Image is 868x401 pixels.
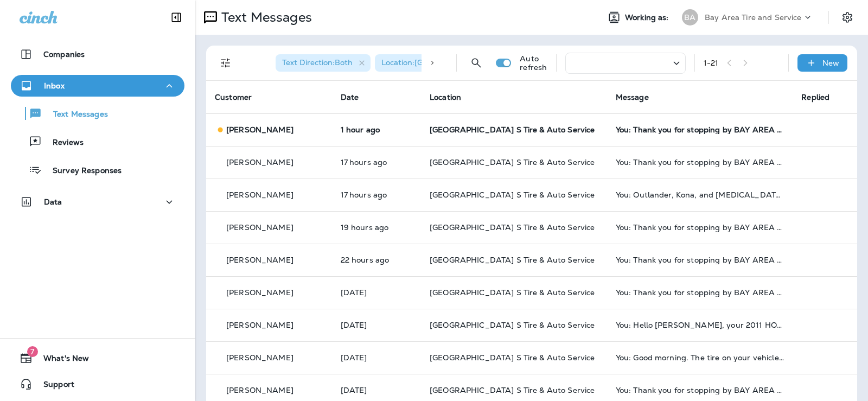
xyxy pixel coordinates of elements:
p: Sep 3, 2025 09:26 AM [341,125,412,134]
div: You: Thank you for stopping by BAY AREA Point S Tire & Auto Service! If you're happy with the ser... [616,256,784,264]
span: [GEOGRAPHIC_DATA] S Tire & Auto Service [430,190,595,200]
button: Reviews [11,130,184,153]
span: [GEOGRAPHIC_DATA] S Tire & Auto Service [430,255,595,265]
span: Support [33,380,74,393]
button: Collapse Sidebar [161,7,192,28]
span: [GEOGRAPHIC_DATA] S Tire & Auto Service [430,353,595,362]
div: You: Outlander, Kona, and Sonata are done, Compass getting tires tomorrow! See you in the am! [616,190,784,199]
span: Date [341,92,359,102]
button: Filters [215,52,237,74]
div: You: Thank you for stopping by BAY AREA Point S Tire & Auto Service! If you're happy with the ser... [616,125,784,134]
button: Inbox [11,75,184,97]
p: Inbox [44,81,65,90]
div: You: Thank you for stopping by BAY AREA Point S Tire & Auto Service! If you're happy with the ser... [616,223,784,232]
div: Location:[GEOGRAPHIC_DATA] S Tire & Auto Service [375,54,570,72]
p: Sep 2, 2025 05:12 PM [341,190,412,199]
span: What's New [33,354,89,367]
p: Companies [43,50,85,59]
p: Data [44,198,62,206]
div: You: Hello Carlos, your 2011 HONDA CR-V is due for an oil change. Come into BAY AREA Point S Tire... [616,321,784,329]
p: [PERSON_NAME] [226,386,293,394]
p: Reviews [42,138,84,148]
p: [PERSON_NAME] [226,190,293,199]
span: Text Direction : Both [282,58,353,67]
p: [PERSON_NAME] [226,256,293,264]
p: [PERSON_NAME] [226,223,293,232]
button: Support [11,373,184,395]
span: [GEOGRAPHIC_DATA] S Tire & Auto Service [430,385,595,395]
div: You: Thank you for stopping by BAY AREA Point S Tire & Auto Service! If you're happy with the ser... [616,288,784,297]
p: [PERSON_NAME] [226,125,293,134]
button: Survey Responses [11,158,184,181]
span: [GEOGRAPHIC_DATA] S Tire & Auto Service [430,222,595,232]
span: 7 [27,346,38,357]
span: Working as: [625,13,671,22]
div: You: Good morning. The tire on your vehicle is not repairable. Will need a new tire. The rest of ... [616,353,784,362]
div: Text Direction:Both [276,54,371,72]
span: [GEOGRAPHIC_DATA] S Tire & Auto Service [430,157,595,167]
p: [PERSON_NAME] [226,353,293,362]
p: New [822,59,839,67]
button: Settings [838,8,857,27]
p: [PERSON_NAME] [226,321,293,329]
button: Search Messages [465,52,487,74]
span: Location : [GEOGRAPHIC_DATA] S Tire & Auto Service [381,58,577,67]
p: Text Messages [42,110,108,120]
p: Sep 2, 2025 12:28 PM [341,256,412,264]
div: You: Thank you for stopping by BAY AREA Point S Tire & Auto Service! If you're happy with the ser... [616,386,784,394]
button: 7What's New [11,347,184,369]
div: You: Thank you for stopping by BAY AREA Point S Tire & Auto Service! If you're happy with the ser... [616,158,784,167]
p: Sep 2, 2025 10:04 AM [341,321,412,329]
p: Sep 2, 2025 09:26 AM [341,386,412,394]
span: [GEOGRAPHIC_DATA] S Tire & Auto Service [430,288,595,297]
button: Data [11,191,184,213]
span: [GEOGRAPHIC_DATA] S Tire & Auto Service [430,125,595,135]
p: [PERSON_NAME] [226,158,293,167]
div: 1 - 21 [704,59,719,67]
p: Auto refresh [520,54,547,72]
span: [GEOGRAPHIC_DATA] S Tire & Auto Service [430,320,595,330]
button: Companies [11,43,184,65]
div: BA [682,9,698,26]
button: Text Messages [11,102,184,125]
span: Message [616,92,649,102]
p: Survey Responses [42,166,122,176]
p: Sep 2, 2025 03:26 PM [341,223,412,232]
p: Text Messages [217,9,312,26]
p: Sep 2, 2025 10:26 AM [341,288,412,297]
p: Sep 2, 2025 09:55 AM [341,353,412,362]
span: Location [430,92,461,102]
p: Sep 2, 2025 05:26 PM [341,158,412,167]
span: Replied [801,92,829,102]
span: Customer [215,92,252,102]
p: Bay Area Tire and Service [705,13,802,22]
p: [PERSON_NAME] [226,288,293,297]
